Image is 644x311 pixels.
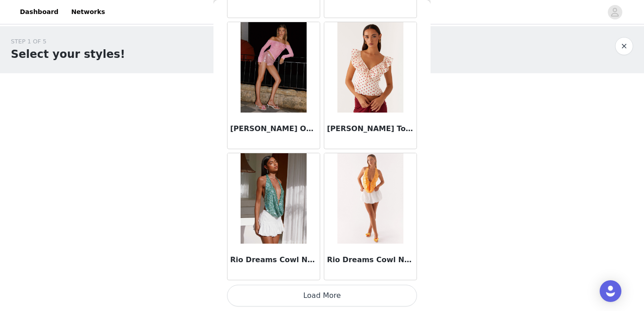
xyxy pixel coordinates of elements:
div: avatar [611,5,619,19]
h3: [PERSON_NAME] Top - Red Polka Dot [327,123,414,134]
img: Regan Ruffle Top - Red Polka Dot [337,22,403,113]
img: Rio Dreams Cowl Neck Halter Top - Green [241,153,306,244]
div: STEP 1 OF 5 [11,37,125,46]
button: Load More [227,285,417,306]
h1: Select your styles! [11,46,125,62]
img: Rio Dreams Cowl Neck Halter Top - Orange [337,153,403,244]
a: Dashboard [14,2,64,22]
h3: Rio Dreams Cowl Neck Halter Top - Orange [327,254,414,265]
h3: Rio Dreams Cowl Neck Halter Top - Green [230,254,317,265]
div: Open Intercom Messenger [600,280,621,302]
h3: [PERSON_NAME] Off Shoulder Long Sleeve Top - Pink [230,123,317,134]
img: Raquel Off Shoulder Long Sleeve Top - Pink [241,22,306,113]
a: Networks [66,2,110,22]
